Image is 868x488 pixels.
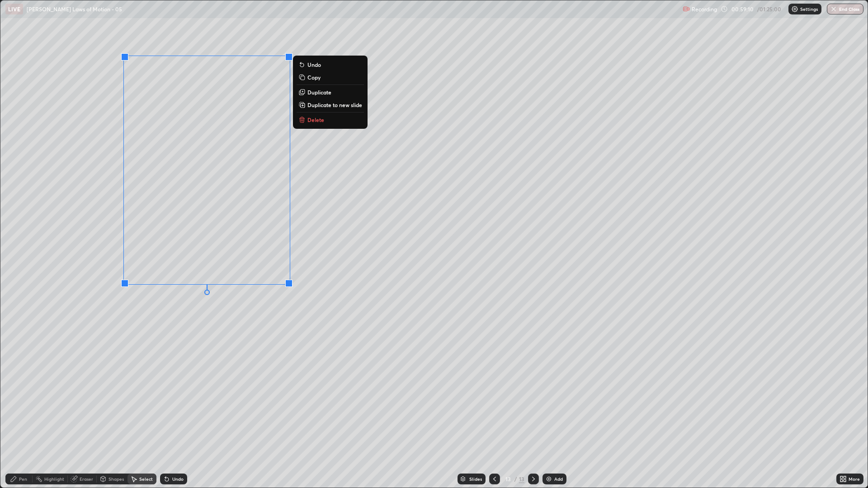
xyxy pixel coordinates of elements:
div: / [514,476,517,482]
p: Settings [800,7,818,11]
img: end-class-cross [830,5,837,13]
button: Delete [297,114,364,125]
p: Duplicate to new slide [307,101,362,108]
div: Highlight [44,477,64,481]
button: Copy [297,72,364,83]
div: Undo [172,477,184,481]
div: Shapes [108,477,124,481]
p: [PERSON_NAME] Laws of Motion - 05 [27,5,122,13]
img: class-settings-icons [791,5,798,13]
div: 13 [504,476,513,482]
button: Duplicate [297,87,364,98]
div: Select [139,477,153,481]
button: Undo [297,59,364,70]
p: Undo [307,61,321,68]
div: Slides [469,477,482,481]
div: More [849,477,860,481]
p: Copy [307,74,321,81]
div: 13 [519,475,524,483]
button: End Class [827,4,863,14]
div: Add [554,477,563,481]
div: Eraser [80,477,93,481]
p: Duplicate [307,89,331,96]
button: Duplicate to new slide [297,99,364,110]
p: LIVE [8,5,20,13]
img: add-slide-button [545,475,552,483]
img: recording.375f2c34.svg [683,5,690,13]
p: Recording [692,6,717,13]
p: Delete [307,116,324,123]
div: Pen [19,477,27,481]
